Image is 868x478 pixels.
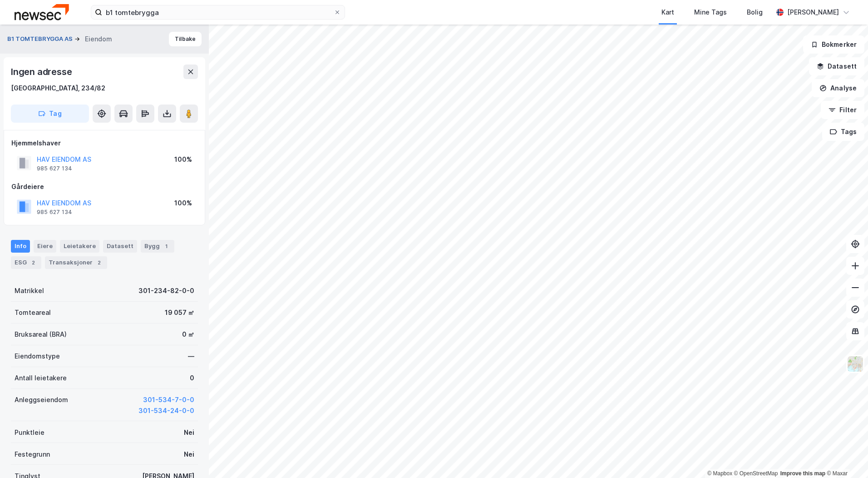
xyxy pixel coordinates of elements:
div: Transaksjoner [45,256,107,269]
div: Bygg [141,240,174,253]
div: 2 [29,258,38,267]
div: Bolig [747,7,763,18]
div: Datasett [103,240,137,253]
button: Analyse [812,79,864,97]
div: 2 [94,258,104,267]
button: Tag [11,105,89,123]
div: 0 ㎡ [182,329,194,340]
div: Kontrollprogram for chat [823,434,868,478]
div: Hjemmelshaver [11,138,197,149]
button: Bokmerker [803,35,864,54]
div: Anleggseiendom [15,394,68,405]
div: 1 [162,242,171,251]
button: Datasett [809,57,864,75]
img: newsec-logo.f6e21ccffca1b3a03d2d.png [15,4,69,20]
div: Festegrunn [15,449,50,460]
button: 301-534-24-0-0 [138,405,194,416]
div: 985 627 134 [37,165,72,172]
a: Improve this map [780,470,825,477]
img: Z [847,355,864,373]
div: 100% [174,154,192,165]
div: Kart [661,7,674,18]
div: Matrikkel [15,285,44,296]
div: — [188,351,194,362]
div: 985 627 134 [37,209,72,216]
div: Gårdeiere [11,181,197,192]
div: Nei [184,427,194,438]
div: Eiere [34,240,56,253]
div: Info [11,240,30,253]
div: Leietakere [60,240,99,253]
button: B1 TOMTEBRYGGA AS [7,35,74,44]
input: Søk på adresse, matrikkel, gårdeiere, leietakere eller personer [102,5,334,19]
div: Punktleie [15,427,44,438]
div: 0 [190,373,194,383]
div: Ingen adresse [11,65,74,79]
div: Eiendomstype [15,351,60,362]
div: Nei [184,449,194,460]
div: Mine Tags [694,7,727,18]
a: OpenStreetMap [734,470,778,477]
button: Tilbake [169,32,202,46]
div: Eiendom [85,34,112,45]
div: [PERSON_NAME] [787,7,839,18]
div: 19 057 ㎡ [165,307,194,318]
div: Bruksareal (BRA) [15,329,67,340]
div: 301-234-82-0-0 [138,285,194,296]
div: ESG [11,256,41,269]
div: 100% [174,198,192,209]
iframe: Chat Widget [823,434,868,478]
button: Filter [821,101,864,119]
button: 301-534-7-0-0 [143,394,194,405]
div: Tomteareal [15,307,51,318]
div: [GEOGRAPHIC_DATA], 234/82 [11,83,105,94]
a: Mapbox [707,470,732,477]
div: Antall leietakere [15,373,67,383]
button: Tags [822,123,864,141]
